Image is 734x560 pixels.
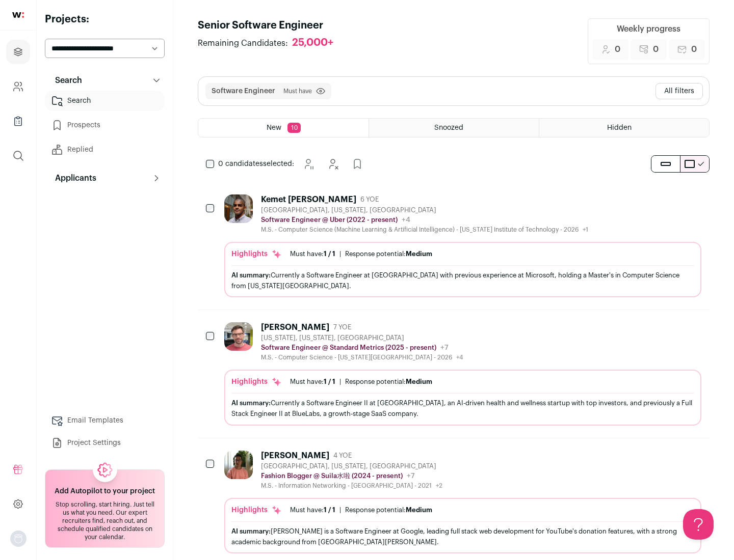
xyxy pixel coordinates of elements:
span: AI summary: [231,400,271,406]
div: Stop scrolling, start hiring. Just tell us what you need. Our expert recruiters find, reach out, ... [51,500,158,541]
div: [GEOGRAPHIC_DATA], [US_STATE], [GEOGRAPHIC_DATA] [261,462,442,470]
p: Software Engineer @ Standard Metrics (2025 - present) [261,344,436,352]
div: Highlights [231,505,282,515]
span: AI summary: [231,528,271,535]
p: Software Engineer @ Uber (2022 - present) [261,216,398,224]
h2: Add Autopilot to your project [55,486,155,496]
span: +4 [402,216,410,223]
img: nopic.png [10,530,27,547]
a: Projects [6,40,30,64]
button: All filters [656,83,703,99]
p: Search [49,74,82,87]
div: Response potential: [345,250,432,258]
span: 10 [287,123,301,133]
button: Software Engineer [212,86,275,96]
span: +7 [407,472,415,480]
ul: | [290,506,432,514]
span: 1 / 1 [324,507,335,513]
a: Email Templates [45,410,165,431]
span: 0 [691,43,697,55]
span: Medium [406,250,432,257]
span: 0 candidates [218,160,263,167]
a: Add Autopilot to your project Stop scrolling, start hiring. Just tell us what you need. Our exper... [45,469,165,548]
a: Company Lists [6,109,30,133]
p: Fashion Blogger @ Suila水啦 (2024 - present) [261,472,403,480]
span: +1 [583,227,588,233]
div: Weekly progress [617,23,680,35]
div: Must have: [290,506,335,514]
a: Search [45,91,165,111]
img: 1d26598260d5d9f7a69202d59cf331847448e6cffe37083edaed4f8fc8795bfe [224,194,253,223]
img: wellfound-shorthand-0d5821cbd27db2630d0214b213865d53afaa358527fdda9d0ea32b1df1b89c2c.svg [12,12,24,18]
span: 0 [615,43,620,55]
div: Highlights [231,249,282,259]
span: selected: [218,159,294,169]
span: Medium [406,507,432,513]
span: Medium [406,378,432,385]
button: Hide [323,154,343,174]
div: Response potential: [345,506,432,514]
div: [GEOGRAPHIC_DATA], [US_STATE], [GEOGRAPHIC_DATA] [261,206,588,214]
span: 6 YOE [360,195,379,204]
span: Hidden [607,124,632,131]
span: +4 [456,354,463,360]
div: Kemet [PERSON_NAME] [261,194,356,205]
div: Currently a Software Engineer at [GEOGRAPHIC_DATA] with previous experience at Microsoft, holding... [231,270,694,291]
div: M.S. - Computer Science (Machine Learning & Artificial Intelligence) - [US_STATE] Institute of Te... [261,226,588,234]
span: 4 YOE [333,452,352,460]
span: Snoozed [434,124,463,131]
div: Response potential: [345,378,432,386]
button: Snooze [298,154,319,174]
a: Project Settings [45,433,165,453]
div: [PERSON_NAME] [261,451,329,461]
a: Kemet [PERSON_NAME] 6 YOE [GEOGRAPHIC_DATA], [US_STATE], [GEOGRAPHIC_DATA] Software Engineer @ Ub... [224,194,701,297]
span: 0 [653,43,659,55]
span: +2 [436,483,442,489]
a: Company and ATS Settings [6,74,30,99]
div: Must have: [290,250,335,258]
a: [PERSON_NAME] 4 YOE [GEOGRAPHIC_DATA], [US_STATE], [GEOGRAPHIC_DATA] Fashion Blogger @ Suila水啦 (2... [224,451,701,553]
a: Prospects [45,115,165,135]
div: M.S. - Information Networking - [GEOGRAPHIC_DATA] - 2021 [261,482,442,490]
iframe: Help Scout Beacon - Open [683,509,714,540]
ul: | [290,250,432,258]
a: Replied [45,139,165,160]
p: Applicants [49,172,96,184]
div: Highlights [231,377,282,387]
ul: | [290,378,432,386]
span: +7 [440,344,449,351]
span: Remaining Candidates: [198,37,288,49]
div: Currently a Software Engineer II at [GEOGRAPHIC_DATA], an AI-driven health and wellness startup w... [231,398,694,419]
a: Snoozed [369,119,539,137]
span: 7 YOE [333,323,351,331]
div: [US_STATE], [US_STATE], [GEOGRAPHIC_DATA] [261,334,463,342]
h2: Projects: [45,12,165,26]
button: Add to Prospects [347,154,368,174]
button: Applicants [45,168,165,188]
div: [PERSON_NAME] [261,322,329,332]
div: [PERSON_NAME] is a Software Engineer at Google, leading full stack web development for YouTube's ... [231,526,694,547]
span: 1 / 1 [324,250,335,257]
a: Hidden [539,119,709,137]
img: 0fb184815f518ed3bcaf4f46c87e3bafcb34ea1ec747045ab451f3ffb05d485a [224,322,253,351]
div: Must have: [290,378,335,386]
div: M.S. - Computer Science - [US_STATE][GEOGRAPHIC_DATA] - 2026 [261,353,463,361]
h1: Senior Software Engineer [198,18,344,33]
span: AI summary: [231,272,271,278]
button: Search [45,70,165,91]
span: 1 / 1 [324,378,335,385]
img: 322c244f3187aa81024ea13e08450523775794405435f85740c15dbe0cd0baab.jpg [224,451,253,479]
button: Open dropdown [10,530,27,547]
span: New [267,124,281,131]
a: [PERSON_NAME] 7 YOE [US_STATE], [US_STATE], [GEOGRAPHIC_DATA] Software Engineer @ Standard Metric... [224,322,701,425]
span: Must have [283,87,312,95]
div: 25,000+ [292,37,333,49]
